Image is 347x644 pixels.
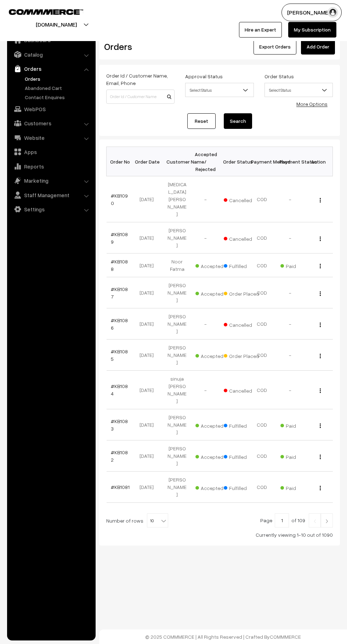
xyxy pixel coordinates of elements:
[296,101,328,107] a: More Options
[264,83,333,97] span: Select Status
[248,472,276,503] td: COD
[9,189,93,201] a: Staff Management
[276,340,305,371] td: -
[163,176,191,222] td: [MEDICAL_DATA][PERSON_NAME]
[224,351,259,360] span: Order Placed
[195,483,231,492] span: Accepted
[224,113,252,129] button: Search
[9,174,93,187] a: Marketing
[195,451,231,461] span: Accepted
[111,231,128,245] a: #KB1089
[276,277,305,308] td: -
[276,176,305,222] td: -
[320,291,321,296] img: Menu
[9,103,93,115] a: WebPOS
[135,472,163,503] td: [DATE]
[163,147,191,176] th: Customer Name
[239,22,282,38] a: Hire an Expert
[191,308,220,340] td: -
[111,418,128,432] a: #KB1083
[312,519,318,523] img: Left
[163,253,191,277] td: Noor Fatma
[111,258,128,272] a: #KB1088
[23,75,93,82] a: Orders
[248,222,276,253] td: COD
[111,484,130,490] a: #KB1081
[23,84,93,92] a: Abandoned Cart
[254,39,296,55] button: Export Orders
[224,233,259,243] span: Cancelled
[276,147,305,176] th: Payment Status
[248,440,276,472] td: COD
[320,354,321,358] img: Menu
[9,131,93,144] a: Website
[265,84,332,96] span: Select Status
[135,253,163,277] td: [DATE]
[195,288,231,297] span: Accepted
[224,483,259,492] span: Fulfilled
[248,277,276,308] td: COD
[224,451,259,461] span: Fulfilled
[9,146,93,158] a: Apps
[191,371,220,409] td: -
[106,531,333,538] div: Currently viewing 1-10 out of 1090
[135,147,163,176] th: Order Date
[104,41,174,52] h2: Orders
[248,147,276,176] th: Payment Method
[224,420,259,429] span: Fulfilled
[9,203,93,216] a: Settings
[135,222,163,253] td: [DATE]
[99,629,347,644] footer: © 2025 COMMMERCE | All Rights Reserved | Crafted By
[320,198,321,203] img: Menu
[270,634,301,640] a: COMMMERCE
[106,72,175,87] label: Order Id / Customer Name, Email, Phone
[9,9,83,15] img: COMMMERCE
[135,277,163,308] td: [DATE]
[280,420,316,429] span: Paid
[191,176,220,222] td: -
[301,39,335,55] a: Add Order
[111,383,128,397] a: #KB1084
[135,176,163,222] td: [DATE]
[111,449,128,463] a: #KB1082
[11,16,102,33] button: [DOMAIN_NAME]
[135,409,163,440] td: [DATE]
[320,455,321,459] img: Menu
[9,7,71,16] a: COMMMERCE
[320,264,321,268] img: Menu
[276,371,305,409] td: -
[248,340,276,371] td: COD
[248,253,276,277] td: COD
[163,308,191,340] td: [PERSON_NAME]
[163,340,191,371] td: [PERSON_NAME]
[163,277,191,308] td: [PERSON_NAME]
[224,288,259,297] span: Order Placed
[147,514,168,528] span: 10
[291,517,305,523] span: of 109
[220,147,248,176] th: Order Status
[224,319,259,329] span: Cancelled
[280,451,316,461] span: Paid
[281,4,342,21] button: [PERSON_NAME]…
[324,519,330,523] img: Right
[23,93,93,101] a: Contact Enquires
[106,517,143,524] span: Number of rows
[111,348,128,362] a: #KB1085
[9,160,93,173] a: Reports
[195,420,231,429] span: Accepted
[107,147,135,176] th: Order No
[9,117,93,130] a: Customers
[187,113,216,129] a: Reset
[186,84,253,96] span: Select Status
[248,308,276,340] td: COD
[288,22,336,38] a: My Subscription
[191,147,220,176] th: Accepted / Rejected
[163,371,191,409] td: sinuja [PERSON_NAME]
[111,193,128,206] a: #KB1090
[248,409,276,440] td: COD
[163,440,191,472] td: [PERSON_NAME]
[163,222,191,253] td: [PERSON_NAME]
[9,48,93,61] a: Catalog
[111,317,128,331] a: #KB1086
[9,62,93,75] a: Orders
